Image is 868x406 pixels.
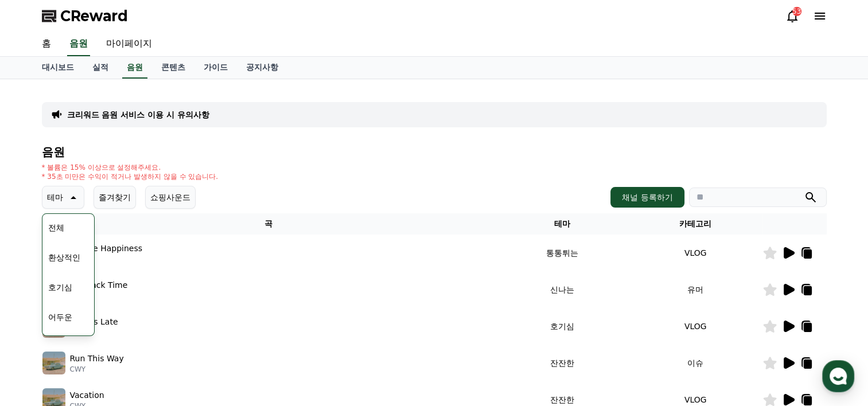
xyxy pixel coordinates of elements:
a: 홈 [3,311,76,339]
a: 크리워드 음원 서비스 이용 시 유의사항 [67,109,209,120]
p: Vacation [70,389,104,401]
p: CWY [70,365,124,374]
p: * 볼륨은 15% 이상으로 설정해주세요. [42,163,219,172]
td: 잔잔한 [495,345,629,381]
span: 설정 [177,328,191,337]
button: 어두운 [44,304,77,330]
a: 음원 [67,32,90,56]
td: 통통튀는 [495,235,629,271]
td: 호기심 [495,308,629,345]
a: 대시보드 [33,57,83,79]
a: 실적 [83,57,118,79]
button: 즐겨찾기 [94,186,136,209]
p: * 35초 미만은 수익이 적거나 발생하지 않을 수 있습니다. [42,172,219,181]
p: 테마 [47,189,63,205]
p: CWY [70,255,143,264]
td: 유머 [629,271,762,308]
td: VLOG [629,308,762,345]
a: 설정 [148,311,220,339]
img: music [42,352,65,374]
p: A Little Happiness [70,243,143,255]
p: Cat Rack Time [70,279,128,291]
a: 53 [785,9,799,23]
th: 카테고리 [629,213,762,235]
span: 대화 [105,329,119,338]
span: 홈 [36,328,43,337]
th: 테마 [495,213,629,235]
button: 환상적인 [44,245,85,270]
a: 대화 [76,311,148,339]
p: Run This Way [70,353,124,365]
a: 홈 [33,32,60,56]
td: 신나는 [495,271,629,308]
a: 마이페이지 [97,32,161,56]
button: 쇼핑사운드 [145,186,196,209]
a: 음원 [122,57,147,79]
th: 곡 [42,213,496,235]
button: 전체 [44,215,69,240]
p: CWY [70,291,128,300]
td: 이슈 [629,345,762,381]
button: 채널 등록하기 [610,187,684,208]
span: CReward [60,7,128,25]
td: VLOG [629,235,762,271]
a: CReward [42,7,128,25]
button: 호기심 [44,275,77,300]
a: 가이드 [194,57,237,79]
div: 53 [792,7,801,16]
h4: 음원 [42,146,827,158]
a: 공지사항 [237,57,287,79]
button: 테마 [42,186,84,209]
a: 콘텐츠 [152,57,194,79]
